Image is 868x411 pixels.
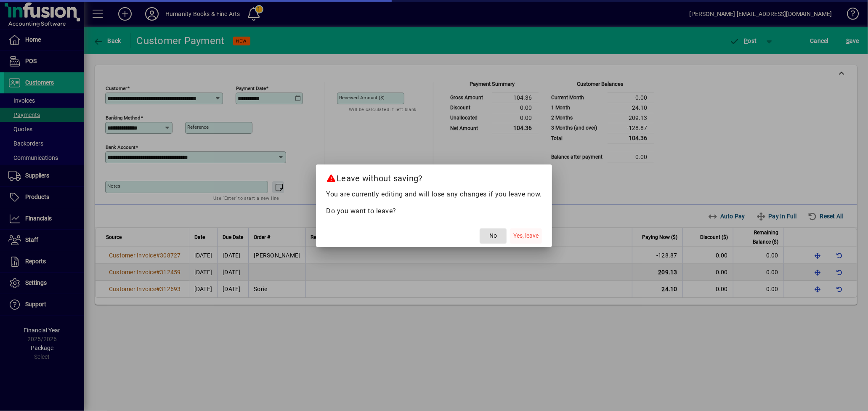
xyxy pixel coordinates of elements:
[326,189,542,199] p: You are currently editing and will lose any changes if you leave now.
[510,228,542,244] button: Yes, leave
[316,164,552,189] h2: Leave without saving?
[326,206,542,216] p: Do you want to leave?
[513,231,539,240] span: Yes, leave
[480,228,507,244] button: No
[489,231,497,240] span: No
